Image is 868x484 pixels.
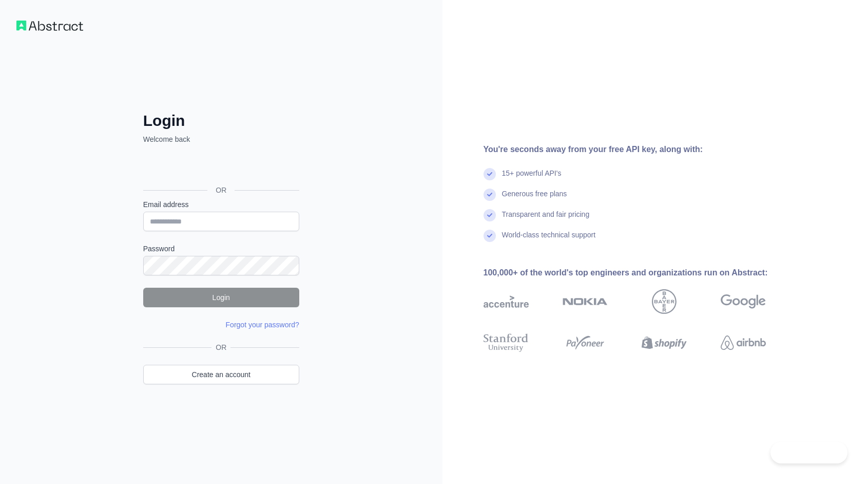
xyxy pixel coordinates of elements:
[502,168,562,189] div: 15+ powerful API's
[484,143,799,156] div: You're seconds away from your free API key, along with:
[484,168,496,180] img: check mark
[143,199,299,210] label: Email address
[770,442,847,463] iframe: Toggle Customer Support
[484,189,496,201] img: check mark
[563,331,608,354] img: payoneer
[721,289,766,314] img: google
[138,156,302,178] iframe: Sign in with Google Button
[484,267,799,279] div: 100,000+ of the world's top engineers and organizations run on Abstract:
[143,156,297,178] div: Sign in with Google. Opens in new tab
[502,209,590,230] div: Transparent and fair pricing
[484,289,529,314] img: accenture
[226,321,299,329] a: Forgot your password?
[143,288,299,307] button: Login
[143,111,299,130] h2: Login
[211,342,230,352] span: OR
[207,185,235,195] span: OR
[652,289,677,314] img: bayer
[484,230,496,242] img: check mark
[563,289,608,314] img: nokia
[484,209,496,221] img: check mark
[143,244,299,254] label: Password
[143,365,299,384] a: Create an account
[721,331,766,354] img: airbnb
[642,331,687,354] img: shopify
[484,331,529,354] img: stanford university
[143,134,299,144] p: Welcome back
[16,21,83,31] img: Workflow
[502,230,596,250] div: World-class technical support
[502,189,567,209] div: Generous free plans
